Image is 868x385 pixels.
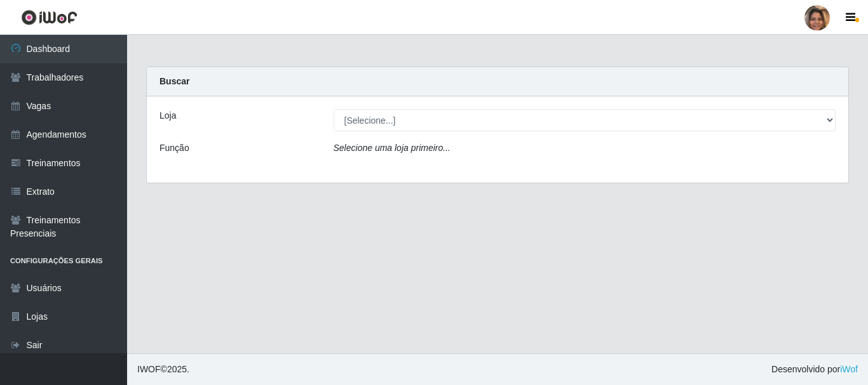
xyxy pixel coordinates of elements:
a: iWof [840,364,858,374]
strong: Buscar [159,76,189,86]
label: Função [159,141,189,155]
span: IWOF [137,364,161,374]
label: Loja [159,109,176,122]
span: © 2025 . [137,363,189,376]
img: CoreUI Logo [21,10,78,25]
i: Selecione uma loja primeiro... [334,143,451,153]
span: Desenvolvido por [771,363,858,376]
